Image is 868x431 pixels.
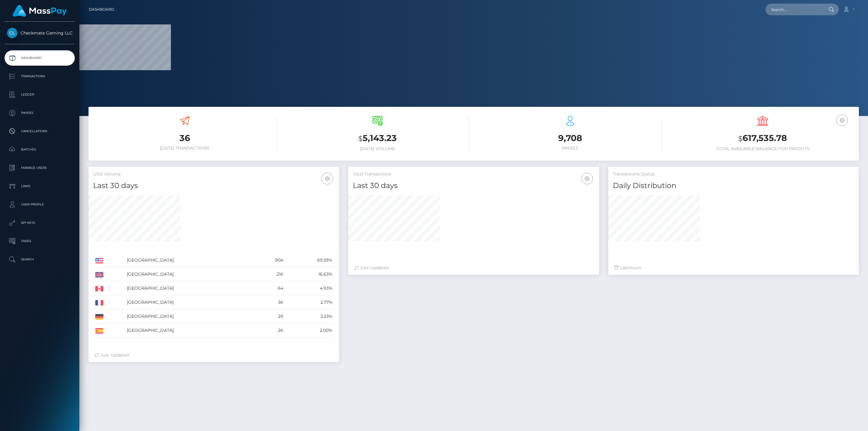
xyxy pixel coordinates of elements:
input: Search... [765,4,823,15]
h4: Last 30 days [93,180,335,191]
a: Dashboard [5,50,75,66]
h3: 617,535.78 [671,132,854,145]
div: Last hours [614,265,853,271]
p: Ledger [7,90,72,99]
h3: 9,708 [478,132,662,144]
img: US.png [95,258,103,263]
p: Batches [7,145,72,154]
td: [GEOGRAPHIC_DATA] [125,295,254,310]
a: Batches [5,142,75,157]
div: Just Updated [354,265,593,271]
p: Manage Users [7,163,72,172]
p: API Keys [7,218,72,227]
img: GB.png [95,272,103,277]
img: CA.png [95,286,103,292]
td: 16.63% [285,267,335,281]
td: 4.93% [285,281,335,295]
td: 904 [254,253,285,267]
span: Checkmate Gaming LLC [5,30,75,36]
h6: Total Available Balance for Payouts [671,146,854,151]
p: Taxes [7,237,72,246]
td: 36 [254,295,285,310]
h6: Payees [478,146,662,151]
a: API Keys [5,215,75,230]
a: Manage Users [5,160,75,176]
p: Links [7,182,72,191]
td: 26 [254,324,285,338]
img: MassPay Logo [13,5,67,17]
td: 69.59% [285,253,335,267]
h3: 5,143.23 [286,132,469,145]
a: Transactions [5,69,75,84]
td: [GEOGRAPHIC_DATA] [125,281,254,295]
a: Ledger [5,87,75,102]
h5: Total Transactions [353,171,594,177]
h5: USD Volume [93,171,335,177]
td: 2.23% [285,310,335,324]
small: $ [738,134,743,143]
a: Links [5,179,75,194]
p: Cancellations [7,127,72,136]
a: Dashboard [89,3,114,16]
td: 29 [254,310,285,324]
h5: Transactions Status [613,171,854,177]
p: User Profile [7,200,72,209]
p: Transactions [7,72,72,81]
td: 216 [254,267,285,281]
div: Just Updated [95,352,333,358]
td: [GEOGRAPHIC_DATA] [125,267,254,281]
small: $ [358,134,363,143]
h4: Last 30 days [353,180,594,191]
td: [GEOGRAPHIC_DATA] [125,310,254,324]
img: ES.png [95,328,103,334]
h6: [DATE] Volume [286,146,469,151]
a: Payees [5,105,75,121]
td: 2.00% [285,324,335,338]
a: Search [5,252,75,267]
td: 2.77% [285,295,335,310]
h6: [DATE] Transactions [93,146,277,151]
img: DE.png [95,314,103,320]
a: User Profile [5,197,75,212]
a: Cancellations [5,124,75,139]
p: Search [7,255,72,264]
img: FR.png [95,300,103,306]
p: Dashboard [7,53,72,63]
td: 64 [254,281,285,295]
td: [GEOGRAPHIC_DATA] [125,253,254,267]
h3: 36 [93,132,277,144]
p: Payees [7,108,72,118]
img: Checkmate Gaming LLC [7,28,17,38]
h4: Daily Distribution [613,180,854,191]
a: Taxes [5,234,75,249]
td: [GEOGRAPHIC_DATA] [125,324,254,338]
